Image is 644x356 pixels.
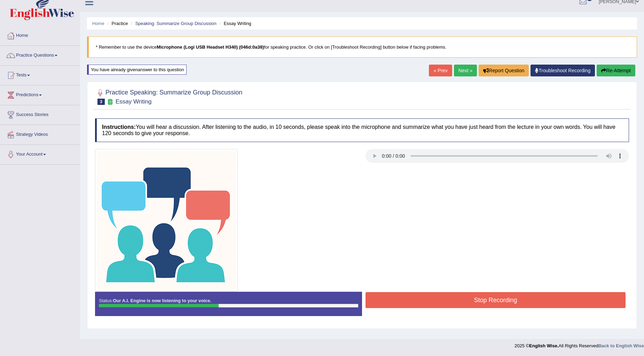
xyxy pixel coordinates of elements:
[529,343,558,348] strong: English Wise.
[366,292,626,308] button: Stop Recording
[429,65,452,76] a: « Prev
[95,88,242,105] h2: Practice Speaking: Summarize Group Discussion
[105,20,128,27] li: Practice
[95,118,629,142] h4: You will hear a discussion. After listening to the audio, in 10 seconds, please speak into the mi...
[479,65,529,76] button: Report Question
[531,65,595,76] a: Troubleshoot Recording
[87,36,637,58] blockquote: * Remember to use the device for speaking practice. Or click on [Troubleshoot Recording] button b...
[107,99,114,105] small: Exam occurring question
[0,46,80,63] a: Practice Questions
[454,65,477,76] a: Next »
[598,343,644,348] a: Back to English Wise
[95,292,362,316] div: Status:
[0,125,80,142] a: Strategy Videos
[218,20,251,27] li: Essay Writing
[0,145,80,162] a: Your Account
[113,298,211,303] strong: Our A.I. Engine is now listening to your voice.
[157,44,264,50] b: Microphone (Logi USB Headset H340) (046d:0a38)
[0,66,80,83] a: Tests
[92,21,104,26] a: Home
[597,65,635,76] button: Re-Attempt
[0,105,80,123] a: Success Stories
[135,21,216,26] a: Speaking: Summarize Group Discussion
[0,85,80,103] a: Predictions
[515,339,644,349] div: 2025 © All Rights Reserved
[116,98,152,105] small: Essay Writing
[87,65,187,75] div: You have already given answer to this question
[0,26,80,43] a: Home
[102,124,136,130] b: Instructions:
[97,99,105,105] span: 3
